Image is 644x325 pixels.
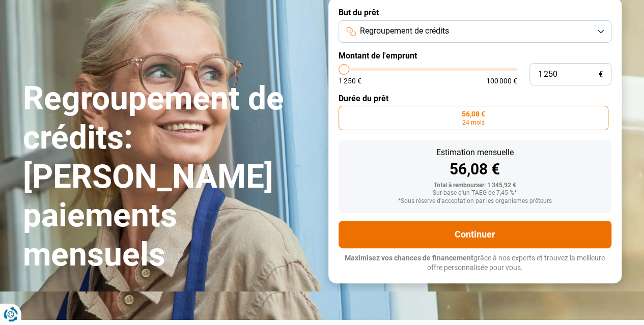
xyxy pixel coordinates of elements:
label: Montant de l'emprunt [339,51,611,61]
span: 1 250 € [339,77,361,84]
button: Regroupement de crédits [339,20,611,43]
div: Sur base d'un TAEG de 7,45 %* [347,190,603,197]
label: Durée du prêt [339,94,611,103]
div: Estimation mensuelle [347,149,603,157]
span: Maximisez vos chances de financement [345,254,473,262]
p: grâce à nos experts et trouvez la meilleure offre personnalisée pour vous. [339,253,611,273]
label: But du prêt [339,8,611,17]
div: *Sous réserve d'acceptation par les organismes prêteurs [347,198,603,205]
span: Regroupement de crédits [360,25,449,37]
span: 24 mois [462,120,485,126]
span: 100 000 € [486,77,517,84]
div: Total à rembourser: 1 345,92 € [347,182,603,189]
h1: Regroupement de crédits: [PERSON_NAME] paiements mensuels [23,79,316,275]
span: 56,08 € [462,110,485,117]
button: Continuer [339,221,611,248]
span: € [599,70,603,79]
div: 56,08 € [347,162,603,177]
